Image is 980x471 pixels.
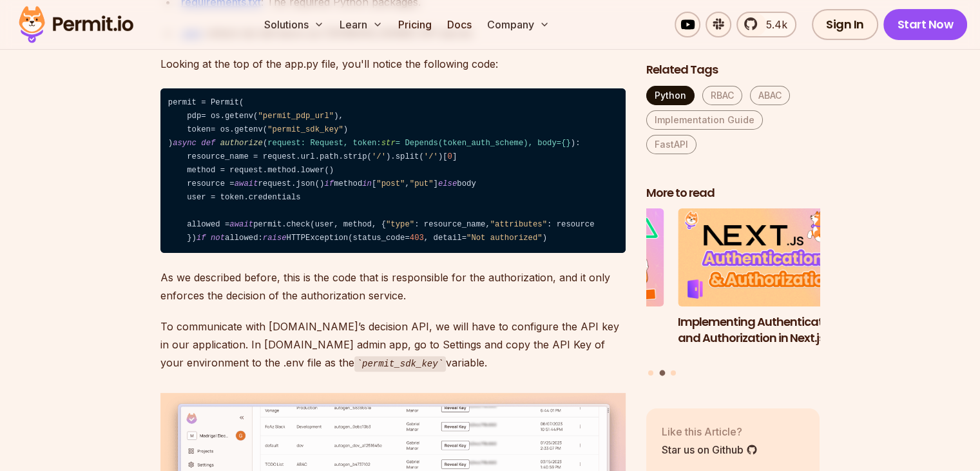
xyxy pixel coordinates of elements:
button: Solutions [259,12,329,37]
button: Go to slide 2 [659,370,665,376]
p: As we described before, this is the code that is responsible for the authorization, and it only e... [160,268,626,305]
span: raise [263,234,287,243]
a: Docs [442,12,477,37]
span: "permit_pdp_url" [258,112,334,121]
h2: More to read [646,185,820,201]
p: To communicate with [DOMAIN_NAME]’s decision API, we will have to configure the API key in our ap... [160,317,626,372]
a: ABAC [750,86,790,105]
span: "Not authorized" [466,234,543,243]
code: permit = Permit( pdp= os.getenv( ), token= os.getenv( ) ) ( ): resource_name = request.url.path.s... [160,88,626,254]
span: in [362,179,372,188]
div: Posts [646,209,820,378]
a: Sign In [812,9,878,40]
img: Permit logo [13,3,139,46]
span: "post" [376,179,405,188]
h3: Implementing Multi-Tenant RBAC in Nuxt.js [490,314,664,346]
a: Star us on Github [662,442,758,457]
code: permit_sdk_key [354,356,446,372]
span: async [173,139,197,148]
img: Implementing Authentication and Authorization in Next.js [678,209,852,307]
span: "put" [410,179,434,188]
span: "type" [386,220,414,229]
li: 2 of 3 [678,209,852,363]
span: "permit_sdk_key" [267,125,343,134]
a: Start Now [883,9,968,40]
span: if [324,179,334,188]
span: else [438,179,457,188]
span: def [201,139,215,148]
button: Go to slide 3 [671,370,676,376]
h2: Related Tags [646,62,820,78]
a: Pricing [393,12,437,37]
span: 403 [410,234,424,243]
a: Implementing Authentication and Authorization in Next.jsImplementing Authentication and Authoriza... [678,209,852,363]
h3: Implementing Authentication and Authorization in Next.js [678,314,852,346]
a: 5.4k [736,12,796,37]
button: Learn [334,12,388,37]
button: Company [482,12,555,37]
span: await [229,220,253,229]
span: not [211,234,225,243]
span: 5.4k [758,17,787,32]
p: Like this Article? [662,424,758,439]
button: Go to slide 1 [648,370,653,376]
a: FastAPI [646,135,697,154]
span: if [197,234,206,243]
span: 0 [448,152,452,161]
span: '/' [424,152,438,161]
span: "attributes" [490,220,547,229]
span: await [235,179,258,188]
a: Python [646,86,695,105]
span: str [381,139,396,148]
a: RBAC [702,86,742,105]
span: '/' [372,152,386,161]
span: request: Request, token: = Depends( ), body={} [267,139,571,148]
span: token_auth_scheme [443,139,523,148]
span: authorize [220,139,263,148]
li: 1 of 3 [490,209,664,363]
a: Implementation Guide [646,110,763,130]
p: Looking at the top of the app.py file, you'll notice the following code: [160,55,626,73]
